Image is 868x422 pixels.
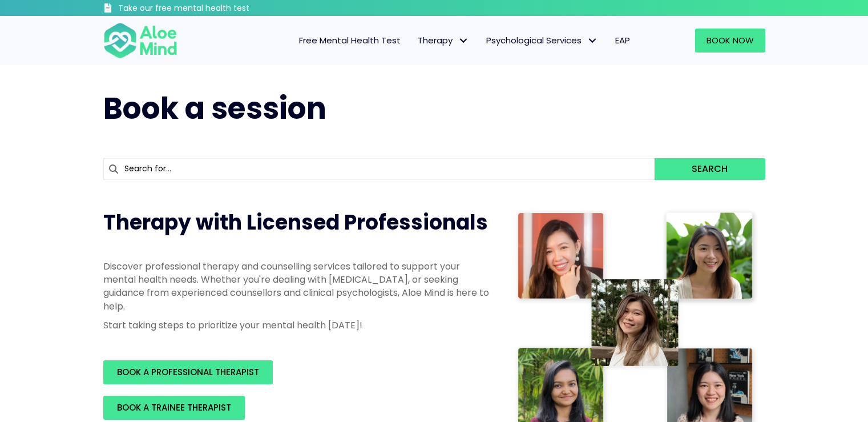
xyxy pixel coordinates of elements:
[478,29,607,53] a: Psychological ServicesPsychological Services: submenu
[103,158,655,180] input: Search for...
[103,3,310,16] a: Take our free mental health test
[615,34,630,46] span: EAP
[118,3,310,14] h3: Take our free mental health test
[299,34,401,46] span: Free Mental Health Test
[695,29,765,53] a: Book Now
[290,29,409,53] a: Free Mental Health Test
[117,401,231,413] span: BOOK A TRAINEE THERAPIST
[103,22,177,59] img: Aloe mind Logo
[418,34,469,46] span: Therapy
[103,319,491,332] p: Start taking steps to prioritize your mental health [DATE]!
[103,87,326,129] span: Book a session
[655,158,765,180] button: Search
[103,396,245,420] a: BOOK A TRAINEE THERAPIST
[117,366,259,378] span: BOOK A PROFESSIONAL THERAPIST
[103,260,491,313] p: Discover professional therapy and counselling services tailored to support your mental health nee...
[103,208,488,237] span: Therapy with Licensed Professionals
[706,34,754,46] span: Book Now
[607,29,639,53] a: EAP
[455,33,472,49] span: Therapy: submenu
[486,34,598,46] span: Psychological Services
[192,29,639,53] nav: Menu
[409,29,478,53] a: TherapyTherapy: submenu
[103,360,273,384] a: BOOK A PROFESSIONAL THERAPIST
[584,33,601,49] span: Psychological Services: submenu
